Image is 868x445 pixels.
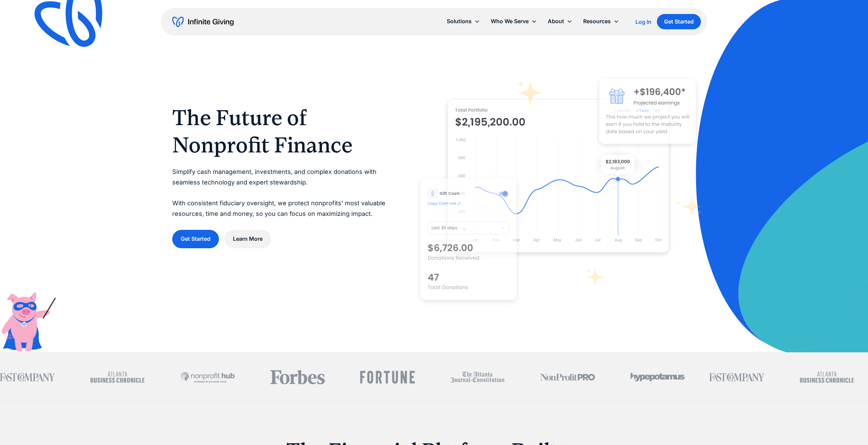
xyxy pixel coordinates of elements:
div: Solutions [442,14,486,29]
p: Simplify cash management, investments, and complex donations with seamless technology and expert ... [172,167,393,219]
div: Resources [584,17,611,26]
a: Log In [636,18,652,26]
a: home [173,16,234,27]
h1: The Future of Nonprofit Finance [172,104,393,159]
div: Who We Serve [486,14,543,29]
div: About [543,14,578,29]
div: Resources [578,14,625,29]
img: fundraising star [675,196,703,217]
img: nonprofit donation platform [448,100,668,252]
div: Who We Serve [491,17,529,26]
img: donation software for nonprofits [420,178,517,300]
a: Get Started [172,230,219,248]
a: Get Started [657,14,701,29]
a: Learn More [224,230,271,248]
div: Solutions [447,17,472,26]
div: About [548,17,564,26]
div: Log In [636,19,652,25]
